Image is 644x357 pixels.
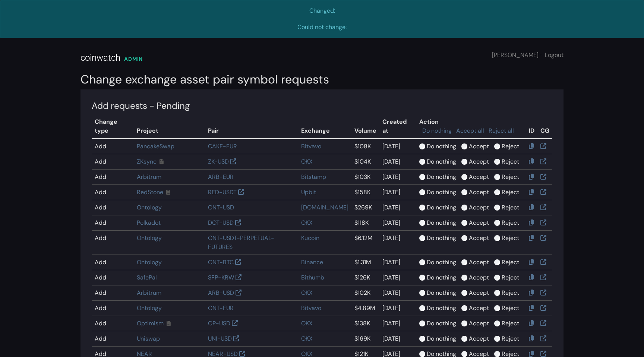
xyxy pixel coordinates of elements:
th: Created at [379,114,416,139]
td: [DATE] [379,231,416,255]
a: DOT-USD [208,219,234,227]
a: SafePal [137,274,157,281]
label: Accept [469,188,489,197]
th: Pair [205,114,298,139]
td: $158K [351,185,379,200]
td: $104K [351,154,379,170]
h4: Add requests - Pending [92,101,552,111]
td: [DATE] [379,154,416,170]
label: Reject [502,334,519,343]
td: $1.31M [351,255,379,270]
h2: Change exchange asset pair symbol requests [80,72,563,86]
label: Accept [469,304,489,313]
td: Add [92,316,134,331]
a: Bitstamp [301,173,326,181]
a: Ontology [137,258,162,266]
label: Do nothing [427,157,456,166]
th: Change type [92,114,134,139]
a: ONT-USD [208,203,234,211]
label: Do nothing [427,173,456,181]
a: OKX [301,219,313,227]
a: Polkadot [137,219,161,227]
a: UNI-USD [208,335,232,342]
a: Kucoin [301,234,319,242]
td: Add [92,270,134,285]
a: SFP-KRW [208,274,234,281]
td: $126K [351,270,379,285]
td: $118K [351,215,379,231]
label: Accept [469,334,489,343]
label: Do nothing [427,203,456,212]
td: [DATE] [379,316,416,331]
th: Volume [351,114,379,139]
label: Accept [469,273,489,282]
td: Add [92,139,134,154]
td: $103K [351,170,379,185]
td: [DATE] [379,200,416,215]
td: Add [92,285,134,301]
a: OKX [301,289,313,297]
a: Accept all [456,127,484,135]
label: Do nothing [427,304,456,313]
label: Reject [502,319,519,328]
label: Do nothing [427,142,456,151]
a: CAKE-EUR [208,142,237,150]
a: Arbitrum [137,173,161,181]
td: $169K [351,331,379,347]
label: Accept [469,142,489,151]
label: Do nothing [427,334,456,343]
label: Do nothing [427,234,456,243]
label: Accept [469,319,489,328]
label: Do nothing [427,188,456,197]
td: $108K [351,139,379,154]
th: Exchange [298,114,351,139]
label: Reject [502,234,519,243]
a: Logout [545,51,563,59]
a: Arbitrum [137,289,161,297]
div: ADMIN [124,55,143,63]
label: Reject [502,157,519,166]
label: Reject [502,288,519,297]
td: [DATE] [379,215,416,231]
label: Accept [469,203,489,212]
label: Accept [469,288,489,297]
a: coinwatch ADMIN [80,38,143,72]
label: Reject [502,304,519,313]
td: Add [92,255,134,270]
td: Add [92,331,134,347]
a: ARB-EUR [208,173,234,181]
a: Upbit [301,188,316,196]
td: [DATE] [379,170,416,185]
a: ONT-USDT-PERPETUAL-FUTURES [208,234,274,251]
td: $138K [351,316,379,331]
span: · [540,51,542,59]
a: Ontology [137,234,162,242]
a: Uniswap [137,335,160,342]
td: $6.12M [351,231,379,255]
label: Reject [502,218,519,227]
td: [DATE] [379,255,416,270]
a: OKX [301,335,313,342]
label: Reject [502,188,519,197]
a: Ontology [137,304,162,312]
label: Reject [502,173,519,181]
td: $4.89M [351,301,379,316]
a: Do nothing [422,127,452,135]
a: ZK-USD [208,158,229,165]
td: Add [92,215,134,231]
td: [DATE] [379,139,416,154]
td: Add [92,231,134,255]
td: [DATE] [379,285,416,301]
th: Action [416,114,526,139]
label: Do nothing [427,288,456,297]
td: [DATE] [379,185,416,200]
th: Project [134,114,205,139]
th: ID [526,114,537,139]
label: Reject [502,203,519,212]
label: Accept [469,258,489,267]
label: Accept [469,157,489,166]
th: CG [537,114,552,139]
a: ONT-BTC [208,258,234,266]
a: Bithumb [301,274,324,281]
label: Accept [469,218,489,227]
